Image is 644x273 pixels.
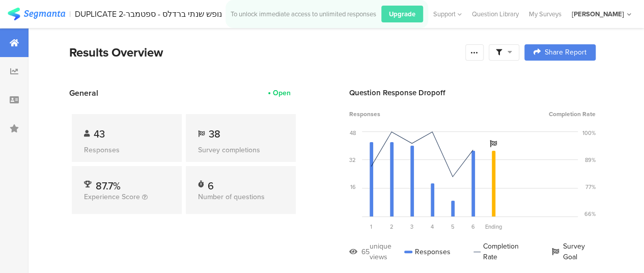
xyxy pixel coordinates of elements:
div: Support [433,6,462,22]
div: Responses [404,241,451,262]
div: Results Overview [69,43,460,62]
div: 77% [585,183,596,191]
div: 66% [584,210,596,218]
span: Share Report [545,49,586,56]
div: Responses [84,145,170,155]
div: 89% [585,156,596,164]
div: 48 [350,129,356,137]
a: My Surveys [524,9,567,19]
div: | [69,8,71,20]
div: 100% [582,129,596,137]
span: Number of questions [198,192,265,202]
div: To unlock immediate access to unlimited responses [231,9,376,19]
div: DUPLICATE נופש שנתי ברדלס - ספטמבר-2 [75,9,222,19]
div: unique views [370,241,404,262]
div: Ending [483,223,503,231]
a: Question Library [467,9,524,19]
div: 6 [208,178,214,188]
img: segmanta logo [8,8,65,20]
a: Upgrade [376,6,423,22]
span: 87.7% [96,178,121,194]
div: Open [273,88,291,98]
div: Completion Rate [473,241,529,262]
span: 1 [370,223,372,231]
span: 6 [471,223,475,231]
div: Question Response Dropoff [349,87,596,98]
span: 38 [209,126,220,142]
div: 32 [349,156,356,164]
div: Survey completions [198,145,284,155]
span: 3 [410,223,413,231]
span: 43 [94,126,105,142]
span: 4 [431,223,434,231]
i: Survey Goal [490,140,497,147]
div: Upgrade [381,6,423,22]
span: Experience Score [84,192,140,202]
div: Survey Goal [552,241,596,262]
span: 5 [451,223,455,231]
span: 2 [390,223,394,231]
div: 16 [350,183,356,191]
div: [PERSON_NAME] [572,9,624,19]
div: 65 [361,247,370,257]
span: Completion Rate [549,110,596,119]
span: General [69,87,98,99]
span: Responses [349,110,380,119]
